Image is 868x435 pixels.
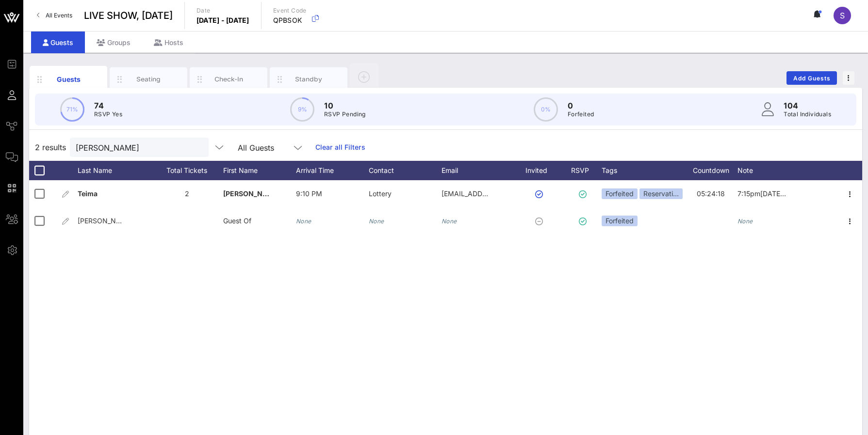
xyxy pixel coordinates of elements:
div: Forfeited [602,188,638,199]
div: Contact [369,161,442,180]
div: Forfeited [602,216,638,226]
i: None [369,217,384,225]
p: QPBSOK [273,16,307,25]
div: RSVP [568,161,602,180]
i: None [737,217,753,225]
p: RSVP Yes [94,109,122,119]
div: Seating [127,75,170,84]
div: All Guests [238,143,274,152]
p: RSVP Pending [324,109,366,119]
div: Tags [602,161,684,180]
p: 10 [324,100,366,111]
span: [EMAIL_ADDRESS][DOMAIN_NAME] [442,189,558,198]
div: Standby [287,75,330,84]
div: All Guests [232,138,310,157]
p: 0 [568,100,594,111]
span: 7:15pm[DATE] - SENT [737,189,807,198]
div: Guests [47,74,90,84]
div: Email [442,161,514,180]
span: Lottery [369,189,392,198]
button: Add Guests [786,71,837,85]
div: Countdown [684,161,737,180]
div: Reservati… [639,188,683,199]
div: Invited [514,161,568,180]
span: 9:10 PM [296,189,322,198]
p: Date [197,6,249,16]
span: S [840,11,845,20]
p: Event Code [273,6,307,16]
span: LIVE SHOW, [DATE] [84,8,173,23]
p: [DATE] - [DATE] [197,16,249,25]
span: Teima [78,189,98,198]
p: Forfeited [568,109,594,119]
div: First Name [223,161,296,180]
div: Hosts [142,31,195,53]
a: Clear all Filters [315,142,365,153]
p: 74 [94,100,122,111]
i: None [442,217,457,225]
div: Groups [85,31,142,53]
div: Arrival Time [296,161,369,180]
div: Note [737,161,810,180]
div: Guests [31,31,85,53]
div: Check-In [207,75,250,84]
span: Guest Of [223,217,251,225]
span: [PERSON_NAME] [223,189,280,198]
a: All Events [31,8,78,23]
span: [PERSON_NAME] [78,217,133,225]
p: 104 [784,100,831,111]
span: 05:24:18 [697,191,725,197]
p: Total Individuals [784,109,831,119]
div: 2 [150,180,223,207]
span: Add Guests [793,75,831,82]
div: Last Name [78,161,150,180]
i: None [296,217,311,225]
span: 2 results [35,141,66,153]
div: S [834,7,851,24]
span: All Events [46,12,72,19]
div: Total Tickets [150,161,223,180]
